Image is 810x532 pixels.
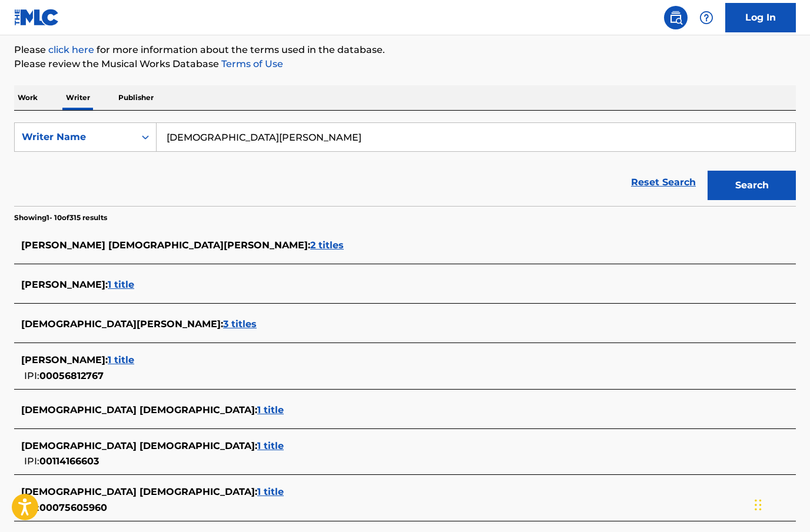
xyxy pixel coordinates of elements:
span: IPI: [24,455,39,467]
span: IPI: [24,370,39,381]
p: Writer [62,85,94,110]
div: Writer Name [22,130,128,144]
span: 2 titles [310,240,344,251]
span: 00075605960 [39,502,107,513]
p: Please review the Musical Works Database [14,57,796,71]
span: 3 titles [223,318,257,330]
a: Reset Search [625,169,702,195]
span: [DEMOGRAPHIC_DATA][PERSON_NAME] : [21,318,223,330]
p: Publisher [115,85,157,110]
a: Terms of Use [219,58,283,69]
p: Showing 1 - 10 of 315 results [14,212,107,223]
span: 1 title [108,279,134,290]
button: Search [708,171,796,200]
iframe: Chat Widget [751,476,810,532]
span: [DEMOGRAPHIC_DATA] [DEMOGRAPHIC_DATA] : [21,440,257,451]
span: 1 title [257,404,284,415]
img: search [669,11,683,25]
div: Help [695,6,718,29]
a: Log In [725,3,796,32]
img: help [699,11,713,25]
span: 1 title [257,486,284,497]
span: [PERSON_NAME] : [21,279,108,290]
span: [PERSON_NAME] : [21,354,108,365]
span: 1 title [108,354,134,365]
span: [PERSON_NAME] [DEMOGRAPHIC_DATA][PERSON_NAME] : [21,240,310,251]
a: Public Search [664,6,688,29]
span: 1 title [257,440,284,451]
span: 00056812767 [39,370,104,381]
p: Work [14,85,41,110]
span: [DEMOGRAPHIC_DATA] [DEMOGRAPHIC_DATA] : [21,486,257,497]
div: Drag [755,487,762,523]
img: MLC Logo [14,9,59,26]
a: click here [48,44,94,55]
form: Search Form [14,122,796,206]
span: [DEMOGRAPHIC_DATA] [DEMOGRAPHIC_DATA] : [21,404,257,415]
span: 00114166603 [39,455,99,467]
p: Please for more information about the terms used in the database. [14,43,796,57]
